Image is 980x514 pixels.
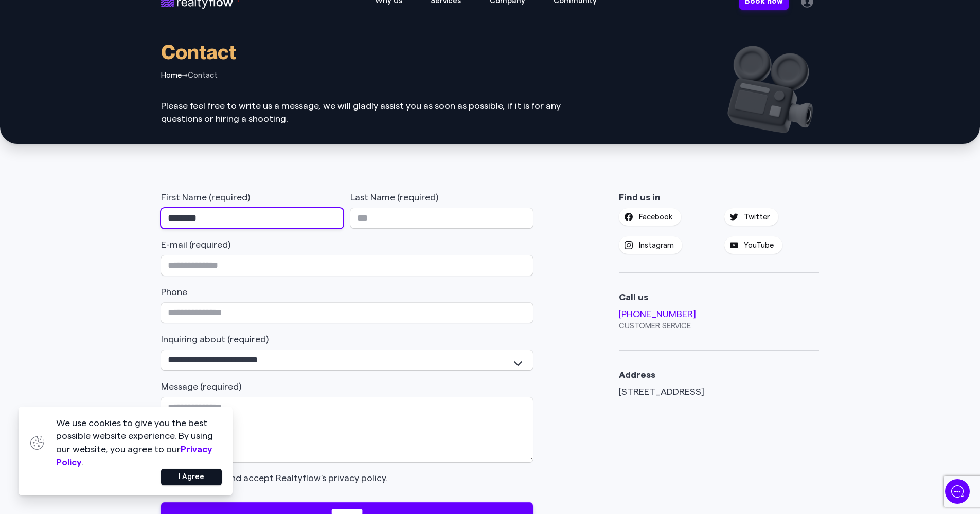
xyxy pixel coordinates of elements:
h1: How can we help... [15,63,190,79]
span: We run on Gist [86,359,130,366]
span: I have read and accept Realtyflow's privacy policy. [161,472,388,484]
p: Customer Service [619,321,819,332]
span: Contact [188,71,218,79]
a: Home [161,71,182,79]
span: YouTube [744,241,774,250]
p: Find us in [619,192,819,203]
label: E-mail (required) [161,239,230,250]
p: Please feel free to write us a message, we will gladly assist you as soon as possible, if it is f... [161,100,591,125]
span: Instagram [639,241,674,250]
img: Company Logo [15,16,32,33]
a: Instagram [619,236,682,254]
p: Address [619,369,819,380]
p: Call us [619,291,819,303]
label: Phone [161,286,187,298]
iframe: gist-messenger-bubble-iframe [945,479,970,504]
button: I Agree [161,469,222,485]
address: [STREET_ADDRESS] [619,386,819,397]
img: Contact [721,40,819,139]
p: We use cookies to give you the best possible website experience. By using our website, you agree ... [56,417,222,469]
label: Inquiring about (required) [161,334,269,345]
h1: Contact [161,40,591,64]
a: Privacy Policy [56,445,212,467]
label: First Name (required) [161,192,250,203]
label: Message (required) [161,381,241,392]
span: Facebook [639,213,673,222]
a: Facebook [619,208,681,226]
button: New conversation [16,149,190,170]
span: Twitter [744,213,770,222]
a: YouTube [724,236,782,254]
a: [PHONE_NUMBER] [619,309,696,319]
nav: breadcrumbs [161,70,591,81]
a: Twitter [724,208,778,226]
span: ⇝ [182,71,188,79]
label: Last Name (required) [350,192,438,203]
span: New conversation [66,155,123,163]
h2: Welcome to RealtyFlow . Let's chat — Start a new conversation below. [15,81,190,131]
